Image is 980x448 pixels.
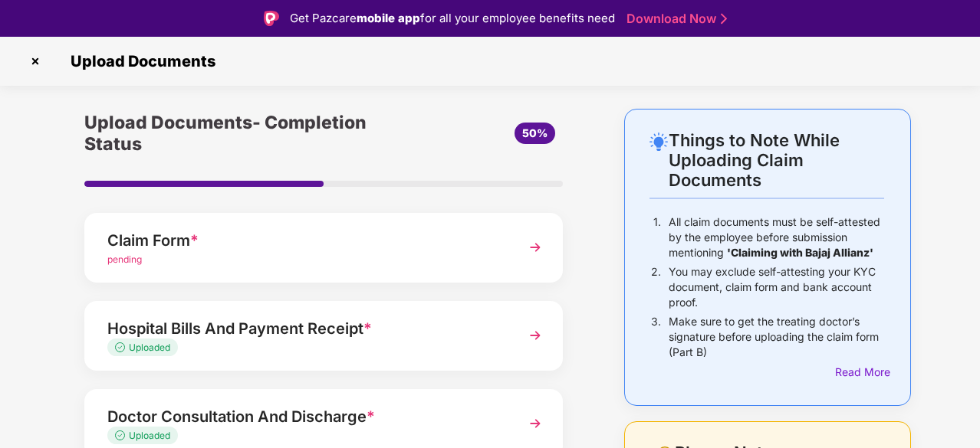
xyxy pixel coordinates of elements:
div: Claim Form [107,228,504,253]
p: All claim documents must be self-attested by the employee before submission mentioning [669,214,884,260]
div: Hospital Bills And Payment Receipt [107,316,504,341]
div: Read More [835,364,884,381]
p: Make sure to get the treating doctor’s signature before uploading the claim form (Part B) [669,314,884,360]
img: svg+xml;base64,PHN2ZyBpZD0iTmV4dCIgeG1sbnM9Imh0dHA6Ly93d3cudzMub3JnLzIwMDAvc3ZnIiB3aWR0aD0iMzYiIG... [521,234,549,261]
img: Stroke [721,11,727,27]
span: Uploaded [129,342,170,353]
span: 50% [522,126,548,139]
img: svg+xml;base64,PHN2ZyBpZD0iTmV4dCIgeG1sbnM9Imh0dHA6Ly93d3cudzMub3JnLzIwMDAvc3ZnIiB3aWR0aD0iMzYiIG... [521,322,549,349]
p: You may exclude self-attesting your KYC document, claim form and bank account proof. [669,264,884,310]
span: Uploaded [129,430,170,441]
img: Logo [264,11,279,26]
div: Get Pazcare for all your employee benefits need [290,9,615,28]
img: svg+xml;base64,PHN2ZyB4bWxucz0iaHR0cDovL3d3dy53My5vcmcvMjAwMC9zdmciIHdpZHRoPSIyNC4wOTMiIGhlaWdodD... [649,132,668,151]
img: svg+xml;base64,PHN2ZyBpZD0iQ3Jvc3MtMzJ4MzIiIHhtbG5zPSJodHRwOi8vd3d3LnczLm9yZy8yMDAwL3N2ZyIgd2lkdG... [23,49,48,74]
a: Download Now [626,11,722,27]
span: pending [107,253,142,265]
span: Upload Documents [55,52,223,70]
div: Things to Note While Uploading Claim Documents [669,130,884,190]
img: svg+xml;base64,PHN2ZyB4bWxucz0iaHR0cDovL3d3dy53My5vcmcvMjAwMC9zdmciIHdpZHRoPSIxMy4zMzMiIGhlaWdodD... [115,430,129,440]
strong: mobile app [357,11,420,25]
b: 'Claiming with Bajaj Allianz' [727,246,873,259]
img: svg+xml;base64,PHN2ZyBpZD0iTmV4dCIgeG1sbnM9Imh0dHA6Ly93d3cudzMub3JnLzIwMDAvc3ZnIiB3aWR0aD0iMzYiIG... [521,410,549,437]
p: 1. [653,214,661,260]
p: 3. [651,314,661,360]
p: 2. [651,264,661,310]
img: svg+xml;base64,PHN2ZyB4bWxucz0iaHR0cDovL3d3dy53My5vcmcvMjAwMC9zdmciIHdpZHRoPSIxMy4zMzMiIGhlaWdodD... [115,342,129,352]
div: Upload Documents- Completion Status [84,109,403,158]
div: Doctor Consultation And Discharge [107,404,504,429]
